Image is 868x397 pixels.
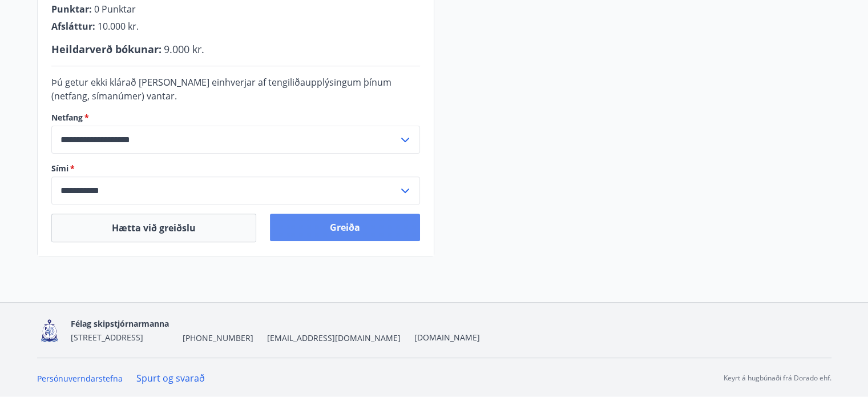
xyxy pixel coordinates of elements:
span: [EMAIL_ADDRESS][DOMAIN_NAME] [267,332,401,344]
button: Hætta við greiðslu [51,214,256,242]
span: Afsláttur : [51,20,95,33]
span: Félag skipstjórnarmanna [71,318,169,329]
a: Spurt og svarað [136,372,205,384]
span: [PHONE_NUMBER] [183,332,253,344]
a: [DOMAIN_NAME] [414,332,480,343]
label: Sími [51,163,420,174]
span: Þú getur ekki klárað [PERSON_NAME] einhverjar af tengiliðaupplýsingum þínum (netfang, símanúmer) ... [51,76,391,102]
a: Persónuverndarstefna [37,373,123,384]
span: Punktar : [51,3,92,15]
label: Netfang [51,112,420,123]
p: Keyrt á hugbúnaði frá Dorado ehf. [724,373,831,383]
span: [STREET_ADDRESS] [71,332,143,343]
span: Heildarverð bókunar : [51,42,162,56]
button: Greiða [270,214,420,241]
span: 10.000 kr. [98,20,139,33]
img: 4fX9JWmG4twATeQ1ej6n556Sc8UHidsvxQtc86h8.png [37,318,62,343]
span: 9.000 kr. [164,42,204,56]
span: 0 Punktar [94,3,136,15]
